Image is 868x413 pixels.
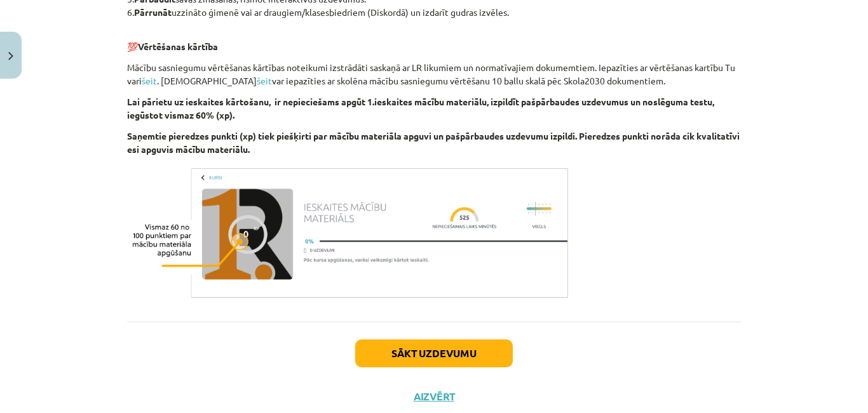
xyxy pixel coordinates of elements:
[127,27,741,53] p: 💯
[142,75,157,86] a: šeit
[138,41,218,52] b: Vērtēšanas kārtība
[127,96,714,121] b: Lai pārietu uz ieskaites kārtošanu, ir nepieciešams apgūt 1.ieskaites mācību materiālu, izpildīt ...
[355,339,513,367] button: Sākt uzdevumu
[257,75,272,86] a: šeit
[134,6,172,18] b: Pārrunāt
[410,390,458,403] button: Aizvērt
[8,52,13,60] img: icon-close-lesson-0947bae3869378f0d4975bcd49f059093ad1ed9edebbc8119c70593378902aed.svg
[127,130,740,155] b: Saņemtie pieredzes punkti (xp) tiek piešķirti par mācību materiāla apguvi un pašpārbaudes uzdevum...
[127,61,741,88] p: Mācību sasniegumu vērtēšanas kārtības noteikumi izstrādāti saskaņā ar LR likumiem un normatīvajie...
